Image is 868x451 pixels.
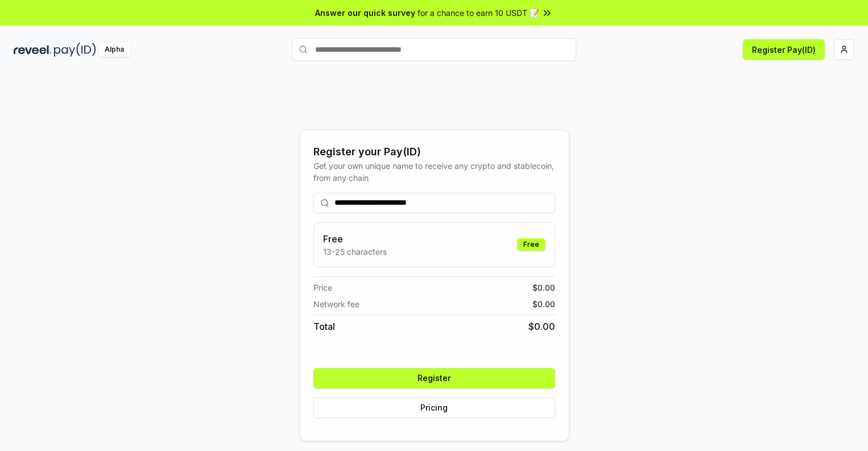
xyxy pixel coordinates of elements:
[313,398,555,418] button: Pricing
[532,282,555,293] span: $ 0.00
[14,43,52,57] img: reveel_dark
[528,320,555,333] span: $ 0.00
[313,298,359,310] span: Network fee
[323,246,387,258] p: 13-25 characters
[313,320,335,333] span: Total
[418,7,539,19] span: for a chance to earn 10 USDT 📝
[98,43,130,57] div: Alpha
[313,144,555,160] div: Register your Pay(ID)
[315,7,415,19] span: Answer our quick survey
[517,238,545,251] div: Free
[313,282,332,293] span: Price
[54,43,96,57] img: pay_id
[743,39,825,60] button: Register Pay(ID)
[313,160,555,184] div: Get your own unique name to receive any crypto and stablecoin, from any chain
[323,232,387,246] h3: Free
[532,298,555,310] span: $ 0.00
[313,368,555,388] button: Register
